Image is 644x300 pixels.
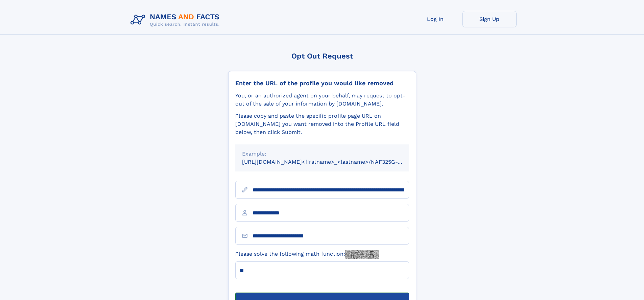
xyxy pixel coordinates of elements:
[242,159,422,165] small: [URL][DOMAIN_NAME]<firstname>_<lastname>/NAF325G-xxxxxxxx
[235,79,409,87] div: Enter the URL of the profile you would like removed
[235,92,409,108] div: You, or an authorized agent on your behalf, may request to opt-out of the sale of your informatio...
[462,11,517,27] a: Sign Up
[235,250,379,259] label: Please solve the following math function:
[408,11,462,27] a: Log In
[128,11,225,29] img: Logo Names and Facts
[242,150,402,158] div: Example:
[228,52,416,60] div: Opt Out Request
[235,112,409,136] div: Please copy and paste the specific profile page URL on [DOMAIN_NAME] you want removed into the Pr...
